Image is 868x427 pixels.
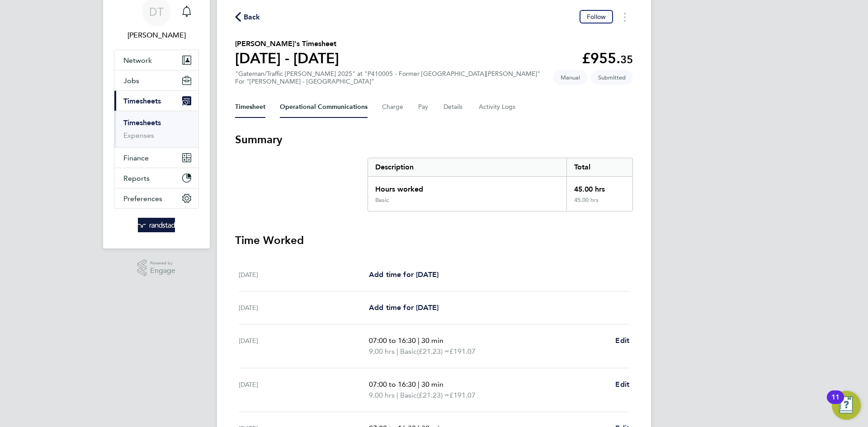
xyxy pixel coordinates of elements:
span: Timesheets [123,97,161,105]
span: 07:00 to 16:30 [369,336,416,345]
h2: [PERSON_NAME]'s Timesheet [235,38,339,49]
button: Charge [382,96,404,118]
button: Finance [114,148,198,168]
img: randstad-logo-retina.png [138,218,175,232]
div: [DATE] [239,302,369,313]
span: DT [149,6,164,18]
div: 45.00 hrs [566,197,632,211]
div: [DATE] [239,269,369,280]
app-decimal: £955. [582,50,633,67]
span: Reports [123,174,150,183]
span: Preferences [123,194,162,203]
div: 11 [831,397,840,409]
span: £191.07 [449,347,476,356]
span: Jobs [123,76,139,85]
span: Engage [150,267,175,275]
span: | [418,380,420,389]
div: Total [566,158,632,176]
span: 30 min [421,336,443,345]
span: This timesheet was manually created. [553,70,587,85]
span: Daniel Tisseyre [114,30,199,41]
span: (£21.23) = [417,391,449,399]
span: (£21.23) = [417,347,449,356]
a: Add time for [DATE] [369,269,439,280]
span: Add time for [DATE] [369,303,439,312]
div: Basic [375,197,389,204]
a: Edit [615,335,629,346]
button: Activity Logs [479,96,517,118]
div: [DATE] [239,379,369,401]
h3: Summary [235,132,633,147]
h1: [DATE] - [DATE] [235,49,339,67]
span: Follow [587,13,606,21]
span: | [396,347,398,356]
button: Timesheets Menu [617,10,633,24]
div: Description [368,158,566,176]
a: Go to home page [114,218,199,232]
span: £191.07 [449,391,476,399]
span: 07:00 to 16:30 [369,380,416,389]
div: For "[PERSON_NAME] - [GEOGRAPHIC_DATA]" [235,78,540,85]
button: Reports [114,168,198,188]
span: Edit [615,380,629,389]
span: Finance [123,154,149,162]
button: Pay [418,96,429,118]
div: Summary [368,158,633,211]
button: Back [235,11,260,23]
button: Open Resource Center, 11 new notifications [832,391,861,420]
span: Edit [615,336,629,345]
button: Follow [580,10,613,23]
a: Timesheets [123,118,161,127]
button: Preferences [114,188,198,208]
span: 9.00 hrs [369,347,395,356]
button: Operational Communications [280,96,368,118]
a: Powered byEngage [137,259,176,277]
div: Hours worked [368,177,566,197]
span: 30 min [421,380,443,389]
span: 35 [620,53,633,66]
button: Jobs [114,70,198,90]
a: Expenses [123,131,154,140]
h3: Time Worked [235,233,633,248]
button: Network [114,50,198,70]
div: Timesheets [114,111,198,147]
span: Basic [400,346,417,357]
a: Add time for [DATE] [369,302,439,313]
span: | [396,391,398,399]
span: 9.00 hrs [369,391,395,399]
div: 45.00 hrs [566,177,632,197]
div: [DATE] [239,335,369,357]
a: Edit [615,379,629,390]
span: | [418,336,420,345]
span: Back [244,12,260,23]
button: Timesheets [114,91,198,111]
button: Timesheet [235,96,265,118]
span: Powered by [150,259,175,267]
span: Basic [400,390,417,401]
span: Add time for [DATE] [369,270,439,279]
span: Network [123,56,152,65]
button: Details [443,96,464,118]
span: This timesheet is Submitted. [591,70,633,85]
div: "Gateman/Traffic [PERSON_NAME] 2025" at "P410005 - Former [GEOGRAPHIC_DATA][PERSON_NAME]" [235,70,540,85]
